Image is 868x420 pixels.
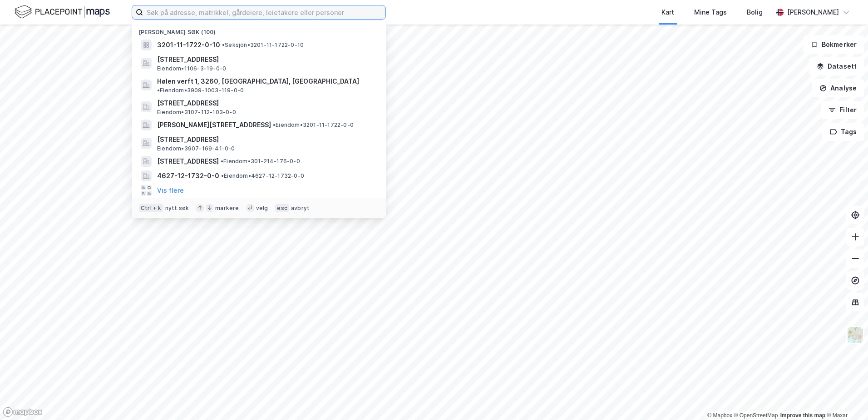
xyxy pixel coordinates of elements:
span: [STREET_ADDRESS] [157,156,219,167]
div: esc [275,204,289,213]
span: • [157,87,160,94]
button: Tags [822,123,864,141]
span: • [273,121,276,128]
span: • [222,41,225,48]
a: Mapbox [707,412,732,419]
span: 4627-12-1732-0-0 [157,170,219,181]
span: • [221,172,224,179]
div: markere [215,205,239,212]
span: [STREET_ADDRESS] [157,134,375,145]
img: logo.f888ab2527a4732fd821a326f86c7f29.svg [15,4,110,20]
span: Eiendom • 3907-169-41-0-0 [157,145,235,152]
span: [PERSON_NAME][STREET_ADDRESS] [157,120,271,130]
span: • [221,158,223,165]
button: Datasett [809,57,864,75]
div: Mine Tags [694,7,727,18]
div: Kontrollprogram for chat [823,376,868,420]
span: Eiendom • 3201-11-1722-0-0 [273,121,354,129]
div: [PERSON_NAME] søk (100) [132,21,386,38]
span: Hølen verft 1, 3260, [GEOGRAPHIC_DATA], [GEOGRAPHIC_DATA] [157,76,359,87]
button: Vis flere [157,185,184,196]
div: velg [256,205,268,212]
div: Bolig [747,7,763,18]
span: Eiendom • 3107-112-103-0-0 [157,109,236,116]
button: Analyse [812,79,864,97]
span: Eiendom • 1106-3-19-0-0 [157,65,226,72]
div: Kart [661,7,674,18]
div: avbryt [291,205,310,212]
input: Søk på adresse, matrikkel, gårdeiere, leietakere eller personer [143,5,385,19]
span: [STREET_ADDRESS] [157,98,375,109]
div: Ctrl + k [139,204,163,213]
div: nytt søk [165,205,189,212]
span: Eiendom • 4627-12-1732-0-0 [221,172,304,180]
button: Bokmerker [803,35,864,54]
span: Seksjon • 3201-11-1722-0-10 [222,41,304,49]
a: Improve this map [780,412,825,419]
img: Z [847,326,864,344]
iframe: Chat Widget [823,376,868,420]
a: OpenStreetMap [734,412,778,419]
div: [PERSON_NAME] [787,7,839,18]
span: Eiendom • 301-214-176-0-0 [221,158,300,165]
span: Eiendom • 3909-1003-119-0-0 [157,87,244,94]
a: Mapbox homepage [3,407,43,417]
button: Filter [821,101,864,119]
span: [STREET_ADDRESS] [157,54,375,65]
span: 3201-11-1722-0-10 [157,40,220,50]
